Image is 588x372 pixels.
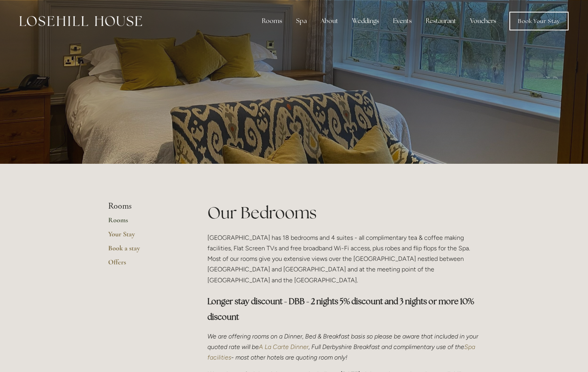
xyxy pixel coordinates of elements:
a: Book a stay [108,244,183,258]
div: Rooms [256,13,288,29]
a: Book Your Stay [509,12,569,30]
strong: Longer stay discount - DBB - 2 nights 5% discount and 3 nights or more 10% discount [207,296,476,322]
a: A La Carte Dinner [259,343,309,351]
a: Offers [108,258,183,272]
a: Vouchers [464,13,502,29]
a: Your Stay [108,230,183,244]
div: About [314,13,344,29]
div: Spa [290,13,313,29]
div: Restaurant [419,13,462,29]
em: , Full Derbyshire Breakfast and complimentary use of the [309,343,464,351]
li: Rooms [108,201,183,211]
p: [GEOGRAPHIC_DATA] has 18 bedrooms and 4 suites - all complimentary tea & coffee making facilities... [207,232,480,285]
div: Events [387,13,418,29]
h1: Our Bedrooms [207,201,480,224]
img: Losehill House [19,16,142,26]
em: We are offering rooms on a Dinner, Bed & Breakfast basis so please be aware that included in your... [207,333,480,351]
a: Rooms [108,216,183,230]
div: Weddings [346,13,385,29]
em: - most other hotels are quoting room only! [231,354,348,361]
